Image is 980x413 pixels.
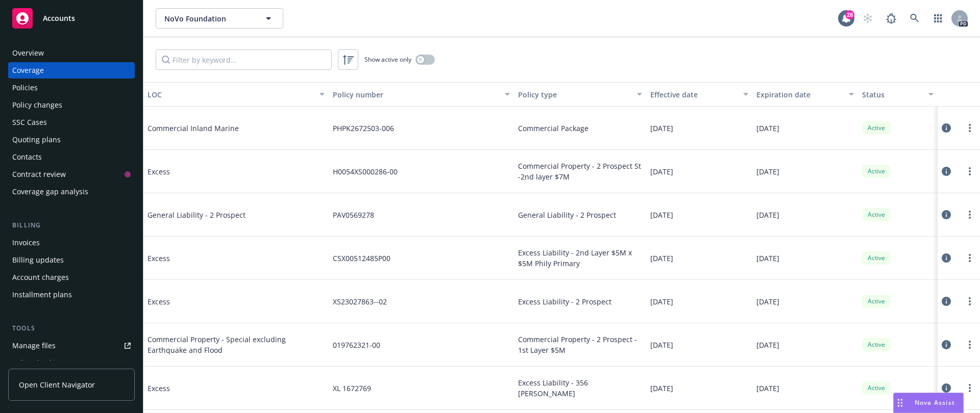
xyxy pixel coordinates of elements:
[518,123,589,134] span: Commercial Package
[333,89,499,100] div: Policy number
[148,296,301,307] span: Excess
[646,82,752,107] button: Effective date
[12,355,64,371] div: Policy checking
[8,80,135,96] a: Policies
[333,166,398,177] span: H0054XS000286-00
[650,123,673,134] span: [DATE]
[857,8,878,29] a: Start snowing
[650,340,673,350] span: [DATE]
[12,166,66,183] div: Contract review
[12,45,44,61] div: Overview
[964,122,976,134] a: more
[12,97,62,113] div: Policy changes
[12,132,61,148] div: Quoting plans
[866,167,887,176] span: Active
[756,123,779,134] span: [DATE]
[866,210,887,219] span: Active
[756,253,779,264] span: [DATE]
[12,184,88,200] div: Coverage gap analysis
[866,297,887,306] span: Active
[148,123,301,134] span: Commercial Inland Marine
[862,89,922,100] div: Status
[518,296,611,307] span: Excess Liability - 2 Prospect
[964,165,976,177] a: more
[866,253,887,263] span: Active
[756,383,779,394] span: [DATE]
[19,379,95,390] span: Open Client Navigator
[8,323,135,333] div: Tools
[518,210,616,220] span: General Liability - 2 Prospect
[8,252,135,268] a: Billing updates
[518,247,642,269] span: Excess Liability - 2nd Layer $5M x $5M Phily Primary
[364,55,411,64] span: Show active only
[333,340,380,350] span: 019762321-00
[650,253,673,264] span: [DATE]
[12,252,64,268] div: Billing updates
[915,398,955,407] span: Nova Assist
[329,82,514,107] button: Policy number
[866,340,887,349] span: Active
[881,8,901,29] a: Report a Bug
[518,334,642,355] span: Commercial Property - 2 Prospect - 1st Layer $5M
[756,89,843,100] div: Expiration date
[43,14,75,22] span: Accounts
[752,82,858,107] button: Expiration date
[894,393,906,412] div: Drag to move
[650,89,737,100] div: Effective date
[650,166,673,177] span: [DATE]
[964,209,976,221] a: more
[12,62,44,79] div: Coverage
[8,149,135,165] a: Contacts
[650,383,673,394] span: [DATE]
[964,382,976,394] a: more
[12,287,72,303] div: Installment plans
[156,8,283,29] button: NoVo Foundation
[164,13,253,24] span: NoVo Foundation
[964,339,976,351] a: more
[8,287,135,303] a: Installment plans
[8,97,135,113] a: Policy changes
[518,377,642,399] span: Excess Liability - 356 [PERSON_NAME]
[756,340,779,350] span: [DATE]
[8,338,135,354] a: Manage files
[148,166,301,177] span: Excess
[8,62,135,79] a: Coverage
[12,269,69,286] div: Account charges
[8,114,135,131] a: SSC Cases
[8,235,135,251] a: Invoices
[858,82,938,107] button: Status
[893,393,964,413] button: Nova Assist
[8,132,135,148] a: Quoting plans
[964,295,976,307] a: more
[8,220,135,230] div: Billing
[333,210,374,220] span: PAV0569278
[12,114,47,131] div: SSC Cases
[12,338,56,354] div: Manage files
[8,45,135,61] a: Overview
[928,8,948,29] a: Switch app
[12,80,38,96] div: Policies
[756,166,779,177] span: [DATE]
[333,123,394,134] span: PHPK2672503-006
[964,252,976,264] a: more
[514,82,646,107] button: Policy type
[143,82,329,107] button: LOC
[518,89,631,100] div: Policy type
[8,184,135,200] a: Coverage gap analysis
[156,49,332,70] input: Filter by keyword...
[8,166,135,183] a: Contract review
[12,235,40,251] div: Invoices
[866,123,887,133] span: Active
[866,383,887,393] span: Active
[756,210,779,220] span: [DATE]
[148,89,313,100] div: LOC
[333,253,390,264] span: CSX00512485P00
[8,269,135,286] a: Account charges
[148,210,301,220] span: General Liability - 2 Prospect
[518,161,642,182] span: Commercial Property - 2 Prospect St -2nd layer $7M
[904,8,925,29] a: Search
[148,253,301,264] span: Excess
[8,355,135,371] a: Policy checking
[650,210,673,220] span: [DATE]
[148,383,301,394] span: Excess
